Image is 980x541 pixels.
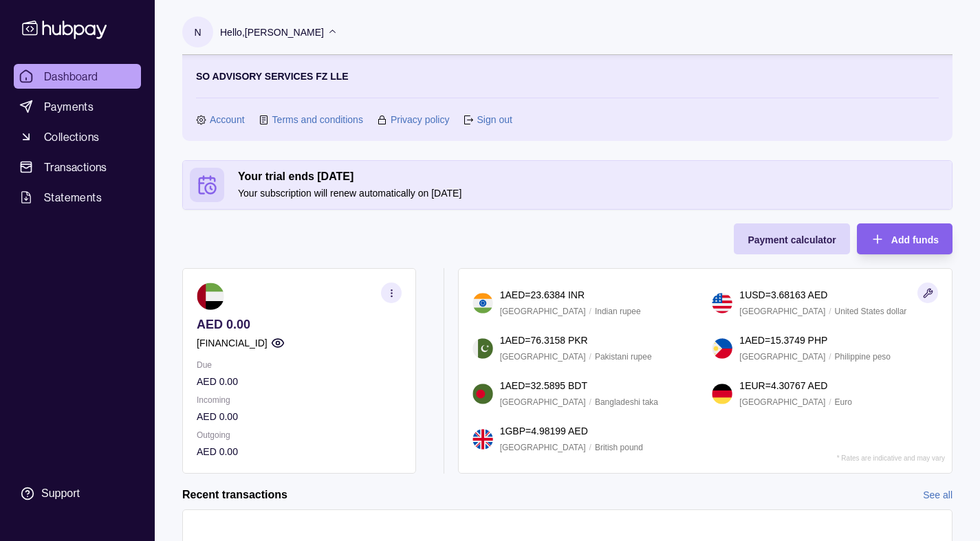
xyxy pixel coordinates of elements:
button: Payment calculator [734,223,849,254]
p: [GEOGRAPHIC_DATA] [739,349,825,364]
p: 1 EUR = 4.30767 AED [739,378,827,393]
p: / [589,440,591,455]
p: Pakistani rupee [595,349,652,364]
p: AED 0.00 [197,317,402,332]
p: Outgoing [197,428,402,443]
p: [GEOGRAPHIC_DATA] [500,304,586,319]
img: in [472,293,493,313]
span: Payment calculator [748,234,836,245]
a: Terms and conditions [272,112,363,127]
p: Indian rupee [595,304,641,319]
a: Account [210,112,245,127]
p: 1 AED = 76.3158 PKR [500,333,588,348]
span: Dashboard [44,68,98,85]
p: SO ADVISORY SERVICES FZ LLE [196,69,349,84]
h2: Recent transactions [182,487,287,503]
p: Incoming [197,393,402,408]
img: ae [197,283,224,310]
p: 1 AED = 15.3749 PHP [739,333,827,348]
span: Statements [44,189,102,206]
img: de [712,384,732,404]
a: Sign out [477,112,512,127]
button: Add funds [857,223,952,254]
p: AED 0.00 [197,374,402,389]
p: [FINANCIAL_ID] [197,335,268,351]
a: Support [14,479,141,508]
p: Your subscription will renew automatically on [DATE] [238,186,945,201]
p: 1 GBP = 4.98199 AED [500,423,588,439]
span: Payments [44,98,94,115]
p: 1 USD = 3.68163 AED [739,287,827,302]
p: 1 AED = 23.6384 INR [500,287,585,302]
img: gb [472,429,493,450]
p: Bangladeshi taka [595,395,658,410]
a: Payments [14,94,141,119]
p: N [194,25,201,40]
p: British pound [595,440,643,455]
span: Add funds [891,234,939,245]
p: / [589,395,591,410]
p: Due [197,357,402,373]
img: bd [472,384,493,404]
p: [GEOGRAPHIC_DATA] [500,440,586,455]
p: AED 0.00 [197,409,402,424]
p: / [829,395,831,410]
p: 1 AED = 32.5895 BDT [500,378,587,393]
p: / [589,304,591,319]
a: Transactions [14,155,141,179]
p: / [829,349,831,364]
p: [GEOGRAPHIC_DATA] [739,395,825,410]
p: Hello, [PERSON_NAME] [220,25,324,40]
a: Dashboard [14,64,141,89]
p: [GEOGRAPHIC_DATA] [500,395,586,410]
p: [GEOGRAPHIC_DATA] [739,304,825,319]
p: * Rates are indicative and may vary [837,454,945,462]
a: See all [923,487,952,503]
span: Collections [44,129,99,145]
h2: Your trial ends [DATE] [238,169,945,184]
a: Privacy policy [391,112,450,127]
a: Statements [14,185,141,210]
div: Support [41,486,80,501]
p: [GEOGRAPHIC_DATA] [500,349,586,364]
img: us [712,293,732,313]
a: Collections [14,124,141,149]
p: Philippine peso [835,349,891,364]
img: pk [472,338,493,359]
span: Transactions [44,159,107,175]
p: / [589,349,591,364]
p: / [829,304,831,319]
p: AED 0.00 [197,444,402,459]
img: ph [712,338,732,359]
p: Euro [835,395,852,410]
p: United States dollar [835,304,907,319]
